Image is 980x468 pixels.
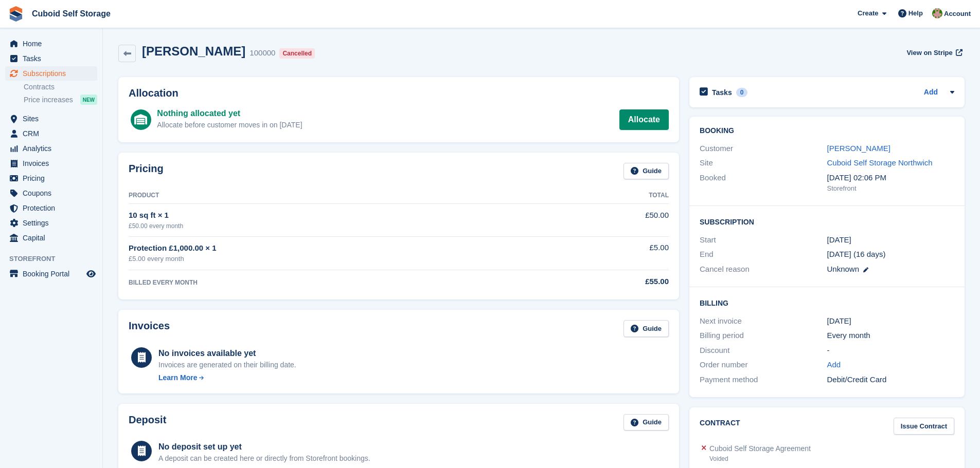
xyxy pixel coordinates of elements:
[700,172,827,194] div: Booked
[700,330,827,342] div: Billing period
[700,315,827,327] div: Next invoice
[129,414,166,431] h2: Deposit
[5,51,97,66] a: menu
[142,44,245,58] h2: [PERSON_NAME]
[5,66,97,81] a: menu
[129,210,554,221] div: 10 sq ft × 1
[623,163,669,180] a: Guide
[23,231,84,245] span: Capital
[129,87,669,99] h2: Allocation
[8,6,24,22] img: stora-icon-8386f47178a22dfd0bd8f6a31ec36ba5ce8667c1dd55bd0f319d3a0aa187defe.svg
[28,5,115,22] a: Cuboid Self Storage
[5,111,97,126] a: menu
[5,186,97,200] a: menu
[158,372,296,383] a: Learn More
[554,276,669,288] div: £55.00
[827,315,954,327] div: [DATE]
[5,231,97,245] a: menu
[700,359,827,371] div: Order number
[23,156,84,171] span: Invoices
[158,347,296,360] div: No invoices available yet
[24,82,97,92] a: Contracts
[129,188,554,204] th: Product
[827,250,886,258] span: [DATE] (16 days)
[554,236,669,270] td: £5.00
[736,88,748,97] div: 0
[23,141,84,156] span: Analytics
[129,254,554,264] div: £5.00 every month
[700,157,827,169] div: Site
[279,48,315,59] div: Cancelled
[5,171,97,185] a: menu
[700,143,827,155] div: Customer
[23,186,84,200] span: Coupons
[5,156,97,171] a: menu
[619,109,669,130] a: Allocate
[712,88,732,97] h2: Tasks
[158,441,370,453] div: No deposit set up yet
[700,216,954,227] h2: Subscription
[700,374,827,386] div: Payment method
[827,158,933,167] a: Cuboid Self Storage Northwich
[827,265,860,273] span: Unknown
[700,234,827,246] div: Start
[924,87,938,99] a: Add
[23,171,84,185] span: Pricing
[709,454,811,463] div: Voided
[129,163,164,180] h2: Pricing
[827,144,890,153] a: [PERSON_NAME]
[858,8,878,18] span: Create
[23,126,84,141] span: CRM
[700,297,954,308] h2: Billing
[894,418,954,435] a: Issue Contract
[709,443,811,454] div: Cuboid Self Storage Agreement
[623,320,669,337] a: Guide
[157,120,302,130] div: Allocate before customer moves in on [DATE]
[5,216,97,230] a: menu
[5,126,97,141] a: menu
[23,36,84,51] span: Home
[700,345,827,357] div: Discount
[24,95,73,105] span: Price increases
[250,47,275,59] div: 100000
[623,414,669,431] a: Guide
[827,374,954,386] div: Debit/Credit Card
[827,172,954,184] div: [DATE] 02:06 PM
[827,234,851,246] time: 2025-08-26 23:00:00 UTC
[827,330,954,342] div: Every month
[827,345,954,357] div: -
[23,201,84,215] span: Protection
[9,254,102,264] span: Storefront
[700,418,740,435] h2: Contract
[5,201,97,215] a: menu
[908,8,923,18] span: Help
[129,242,554,254] div: Protection £1,000.00 × 1
[554,188,669,204] th: Total
[5,36,97,51] a: menu
[906,48,952,58] span: View on Stripe
[158,372,197,383] div: Learn More
[129,320,170,337] h2: Invoices
[24,94,97,105] a: Price increases NEW
[554,204,669,236] td: £50.00
[902,44,965,61] a: View on Stripe
[158,453,370,464] p: A deposit can be created here or directly from Storefront bookings.
[23,111,84,126] span: Sites
[23,216,84,230] span: Settings
[827,183,954,194] div: Storefront
[23,267,84,281] span: Booking Portal
[85,268,97,280] a: Preview store
[80,95,97,105] div: NEW
[700,249,827,260] div: End
[23,66,84,81] span: Subscriptions
[5,267,97,281] a: menu
[700,127,954,135] h2: Booking
[944,9,971,19] span: Account
[932,8,942,18] img: Chelsea Kitts
[700,264,827,275] div: Cancel reason
[129,221,554,231] div: £50.00 every month
[23,51,84,66] span: Tasks
[5,141,97,156] a: menu
[827,359,841,371] a: Add
[129,278,554,287] div: BILLED EVERY MONTH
